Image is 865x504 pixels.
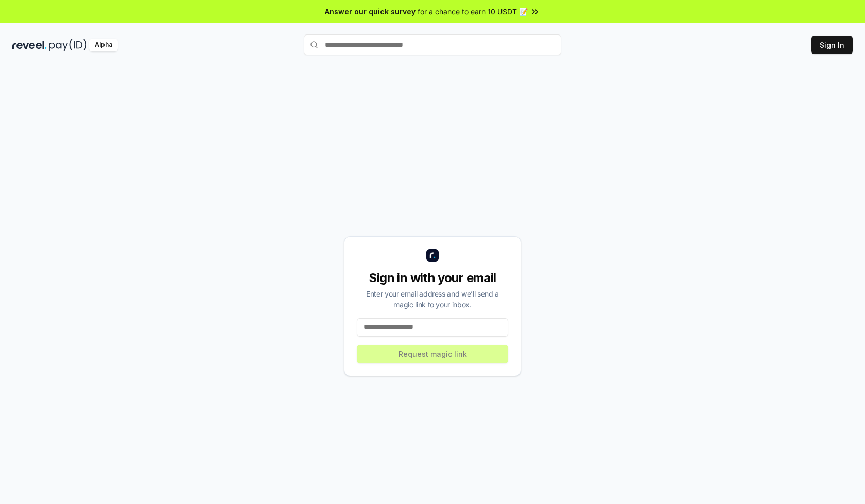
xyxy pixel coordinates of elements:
[49,39,87,51] img: pay_id
[12,39,47,51] img: reveel_dark
[89,39,118,51] div: Alpha
[357,270,508,286] div: Sign in with your email
[325,6,416,17] span: Answer our quick survey
[357,288,508,310] div: Enter your email address and we’ll send a magic link to your inbox.
[811,36,853,54] button: Sign In
[426,249,439,262] img: logo_small
[418,6,528,17] span: for a chance to earn 10 USDT 📝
